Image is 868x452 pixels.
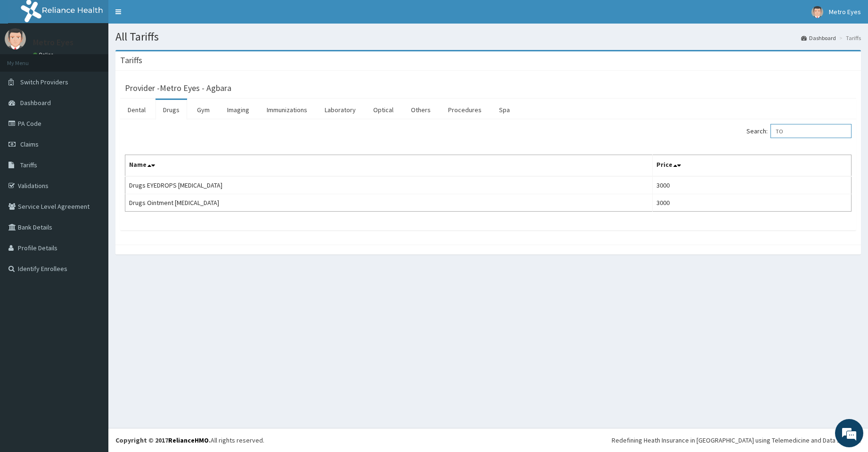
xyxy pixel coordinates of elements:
div: Chat with us now [49,53,158,65]
a: Drugs [156,100,187,120]
textarea: Type your message and hit 'Enter' [5,257,180,290]
footer: All rights reserved. [108,428,868,452]
a: Dental [120,100,153,120]
a: Online [33,51,56,58]
a: Procedures [441,100,489,120]
a: Imaging [220,100,257,120]
span: We're online! [55,119,130,214]
td: Drugs Ointment [MEDICAL_DATA] [125,194,653,212]
a: Dashboard [801,34,836,42]
img: d_794563401_company_1708531726252_794563401 [17,47,38,71]
div: Redefining Heath Insurance in [GEOGRAPHIC_DATA] using Telemedicine and Data Science! [612,436,861,445]
h1: All Tariffs [115,31,861,43]
h3: Tariffs [120,56,142,65]
a: Optical [366,100,401,120]
span: Metro Eyes [829,8,861,16]
img: User Image [5,28,26,49]
strong: Copyright © 2017 . [115,436,211,444]
span: Tariffs [20,161,37,169]
span: Claims [20,140,39,148]
a: Immunizations [259,100,315,120]
li: Tariffs [837,34,861,42]
span: Switch Providers [20,78,68,86]
span: Dashboard [20,99,51,107]
a: Laboratory [317,100,363,120]
a: Others [403,100,438,120]
input: Search: [770,124,852,138]
a: Spa [491,100,517,120]
img: User Image [811,6,823,18]
a: RelianceHMO [168,436,209,444]
td: 3000 [653,194,852,212]
a: Gym [189,100,217,120]
td: 3000 [653,176,852,194]
p: Metro Eyes [33,38,74,47]
div: Minimize live chat window [155,5,177,27]
h3: Provider - Metro Eyes - Agbara [125,84,231,92]
th: Price [653,155,852,177]
label: Search: [746,124,852,138]
th: Name [125,155,653,177]
td: Drugs EYEDROPS [MEDICAL_DATA] [125,176,653,194]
